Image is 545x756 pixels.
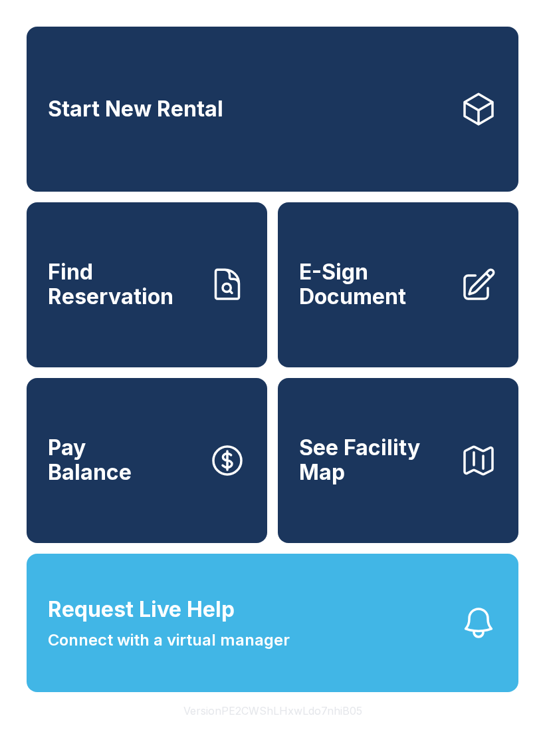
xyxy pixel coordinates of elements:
a: Find Reservation [27,202,267,367]
a: PayBalance [27,378,267,543]
button: Request Live HelpConnect with a virtual manager [27,554,518,692]
span: Connect with a virtual manager [48,628,290,652]
a: Start New Rental [27,27,518,192]
span: See Facility Map [299,436,449,484]
span: Pay Balance [48,436,132,484]
a: E-Sign Document [278,202,518,367]
span: E-Sign Document [299,260,449,309]
span: Find Reservation [48,260,198,309]
span: Request Live Help [48,594,235,626]
button: VersionPE2CWShLHxwLdo7nhiB05 [173,692,373,729]
span: Start New Rental [48,97,223,122]
button: See Facility Map [278,378,518,543]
